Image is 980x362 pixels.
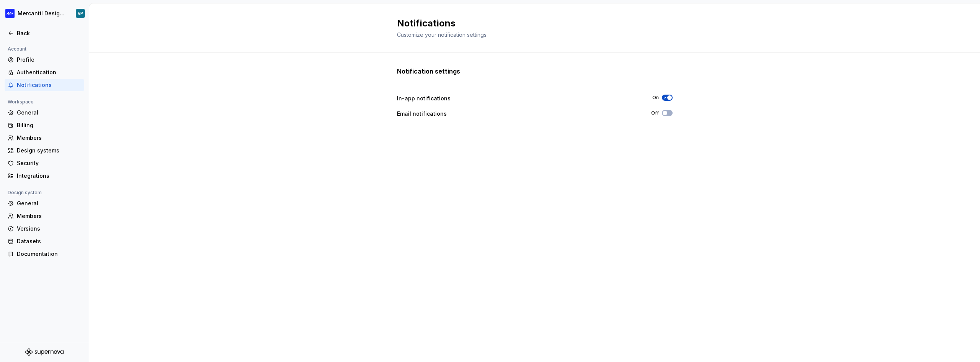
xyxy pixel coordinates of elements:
[78,10,83,16] div: VP
[17,81,81,89] div: Notifications
[5,106,84,119] a: General
[5,66,84,79] a: Authentication
[397,67,460,76] h3: Notification settings
[5,97,37,106] div: Workspace
[17,29,81,37] div: Back
[25,348,64,356] svg: Supernova Logo
[397,31,488,38] span: Customize your notification settings.
[17,172,81,180] div: Integrations
[5,27,84,39] a: Back
[5,210,84,222] a: Members
[5,132,84,144] a: Members
[17,212,81,220] div: Members
[5,119,84,131] a: Billing
[5,44,29,54] div: Account
[5,54,84,66] a: Profile
[17,200,81,207] div: General
[17,121,81,129] div: Billing
[17,238,81,245] div: Datasets
[5,197,84,210] a: General
[5,235,84,247] a: Datasets
[397,95,639,102] div: In-app notifications
[17,159,81,167] div: Security
[17,147,81,154] div: Design systems
[397,17,663,29] h2: Notifications
[17,69,81,76] div: Authentication
[17,109,81,116] div: General
[5,157,84,169] a: Security
[5,79,84,91] a: Notifications
[5,9,15,18] img: 6564bf99-7ea6-45d4-a318-169ff5033be1.png
[5,223,84,235] a: Versions
[17,56,81,64] div: Profile
[17,134,81,142] div: Members
[5,188,45,197] div: Design system
[17,250,81,258] div: Documentation
[2,5,87,22] button: Mercantil Design SystemVP
[5,248,84,260] a: Documentation
[17,225,81,233] div: Versions
[5,144,84,157] a: Design systems
[652,95,659,101] label: On
[5,170,84,182] a: Integrations
[397,110,637,118] div: Email notifications
[651,110,659,116] label: Off
[18,10,67,17] div: Mercantil Design System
